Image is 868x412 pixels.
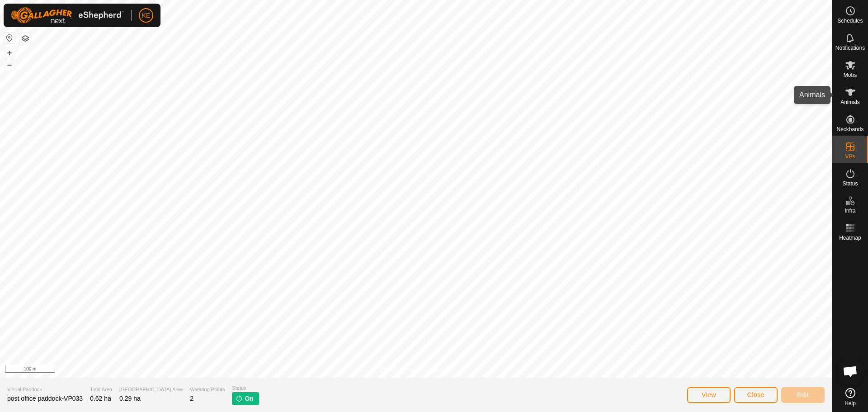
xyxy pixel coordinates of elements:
span: Total Area [90,386,112,393]
span: Infra [844,208,855,213]
span: View [702,391,716,398]
span: Watering Points [190,386,225,393]
button: Map Layers [20,33,31,44]
span: Close [747,391,764,398]
span: KE [142,11,151,20]
img: Gallagher Logo [11,7,124,24]
span: Animals [840,99,860,105]
a: Privacy Policy [380,366,414,374]
button: + [4,47,15,58]
a: Help [832,384,868,410]
button: Close [734,387,778,403]
button: Edit [781,387,825,403]
span: Notifications [835,45,865,51]
span: Virtual Paddock [7,386,83,393]
span: Status [232,384,259,392]
div: Open chat [837,358,864,385]
span: 2 [190,395,193,402]
span: 0.29 ha [119,395,141,402]
span: Neckbands [836,127,863,132]
span: Mobs [844,72,857,78]
span: 0.62 ha [90,395,111,402]
a: Contact Us [425,366,452,374]
span: Edit [797,391,809,398]
img: turn-on [236,395,243,402]
span: post office paddock-VP033 [7,395,83,402]
span: [GEOGRAPHIC_DATA] Area [119,386,183,393]
span: Heatmap [839,235,861,241]
span: Schedules [837,18,863,24]
span: On [245,394,253,403]
span: VPs [845,154,855,159]
button: – [4,59,15,70]
span: Help [844,401,856,406]
span: Status [842,181,858,186]
button: Reset Map [4,33,15,43]
button: View [687,387,731,403]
